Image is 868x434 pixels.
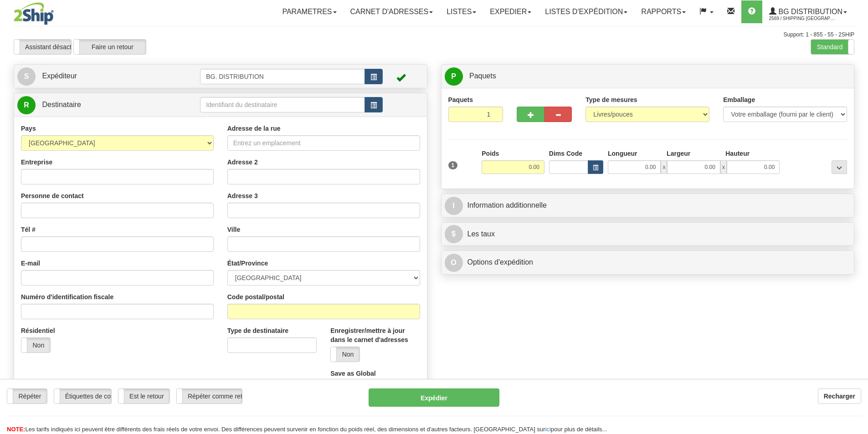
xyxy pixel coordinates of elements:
span: O [445,254,463,272]
span: P [445,67,463,86]
label: Save as Global [330,369,376,378]
label: Poids [482,149,499,158]
span: S [17,67,36,86]
label: Pays [21,124,36,133]
input: Entrez un emplacement [227,135,420,151]
label: Faire un retour [74,40,146,54]
label: Standard [811,40,854,54]
label: Répéter comme retour [177,389,242,403]
label: Enregistrer/mettre à jour dans le carnet d'adresses [330,326,420,344]
span: I [445,197,463,215]
label: Longueur [608,149,637,158]
b: Recharger [824,393,855,400]
input: Identifiant de l'expéditeur [200,69,365,84]
button: Expédier [369,388,499,407]
span: NOTE: [7,426,25,433]
label: Non [331,347,360,362]
img: logo2569.jpg [14,2,54,25]
label: Assistant désactivé [14,40,71,54]
a: Listes [440,0,483,23]
a: Rapports [634,0,693,23]
span: R [17,96,36,114]
label: Paquets [448,95,473,104]
label: Résidentiel [21,326,55,335]
label: Entreprise [21,158,52,167]
span: Expéditeur [42,72,77,80]
label: Non [21,338,50,352]
span: $ [445,225,463,243]
a: OOptions d'expédition [445,253,851,272]
div: ... [832,160,847,174]
a: $Les taux [445,225,851,244]
label: Code postal/postal [227,292,284,301]
a: S Expéditeur [17,67,200,86]
label: Type de mesures [586,95,637,104]
span: Paquets [469,72,496,80]
input: Identifiant du destinataire [200,97,365,112]
label: Adresse de la rue [227,124,281,133]
span: x [720,160,727,174]
label: Hauteur [725,149,750,158]
label: Étiquettes de courrier électronique [54,389,111,403]
span: BG Distribution [776,8,842,15]
a: P Paquets [445,67,851,86]
a: Parametres [275,0,343,23]
label: Tél # [21,225,36,234]
a: Carnet d'adresses [344,0,440,23]
label: Personne de contact [21,191,84,200]
a: BG Distribution 2569 / Shipping [GEOGRAPHIC_DATA] [762,0,854,23]
label: Répéter [7,389,47,403]
label: Est le retour [118,389,169,403]
span: x [661,160,667,174]
a: LISTES D'EXPÉDITION [538,0,634,23]
label: État/Province [227,259,268,268]
label: Type de destinataire [227,326,288,335]
label: Ville [227,225,241,234]
a: R Destinataire [17,96,180,114]
div: Support: 1 - 855 - 55 - 2SHIP [14,31,854,39]
label: Numéro d'identification fiscale [21,292,113,301]
iframe: chat widget [847,170,867,263]
label: E-mail [21,259,40,268]
span: 1 [448,161,458,169]
a: Expedier [483,0,538,23]
span: Destinataire [42,101,81,108]
label: Emballage [723,95,755,104]
a: ici [545,426,551,433]
label: Adresse 3 [227,191,258,200]
a: IInformation additionnelle [445,196,851,215]
label: Adresse 2 [227,158,258,167]
label: Largeur [667,149,690,158]
label: Dims Code [549,149,582,158]
span: 2569 / Shipping [GEOGRAPHIC_DATA] [769,14,837,23]
button: Recharger [818,388,861,404]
